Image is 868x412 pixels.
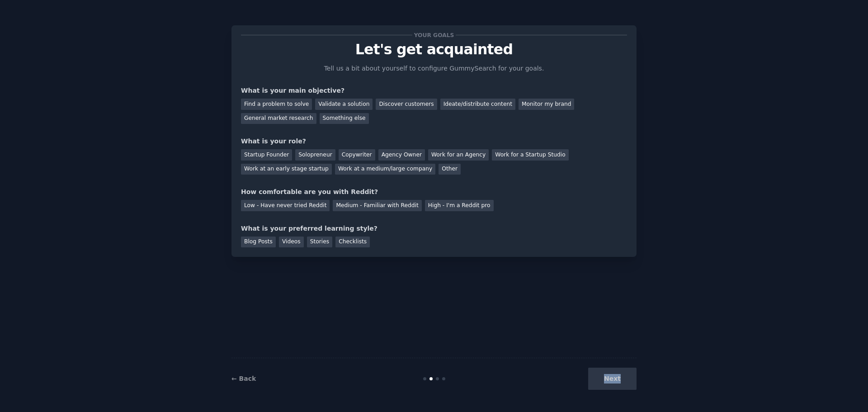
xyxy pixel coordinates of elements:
[333,200,421,211] div: Medium - Familiar with Reddit
[376,99,437,110] div: Discover customers
[440,99,515,110] div: Ideate/distribute content
[315,99,373,110] div: Validate a solution
[241,187,627,197] div: How comfortable are you with Reddit?
[279,237,304,248] div: Videos
[320,113,369,124] div: Something else
[241,86,627,95] div: What is your main objective?
[425,200,494,211] div: High - I'm a Reddit pro
[492,149,568,161] div: Work for a Startup Studio
[241,137,627,146] div: What is your role?
[231,375,256,382] a: ← Back
[339,149,375,161] div: Copywriter
[241,200,330,211] div: Low - Have never tried Reddit
[439,164,461,175] div: Other
[241,164,332,175] div: Work at an early stage startup
[307,237,332,248] div: Stories
[241,99,312,110] div: Find a problem to solve
[378,149,425,161] div: Agency Owner
[241,237,276,248] div: Blog Posts
[241,42,627,57] p: Let's get acquainted
[241,224,627,233] div: What is your preferred learning style?
[428,149,489,161] div: Work for an Agency
[241,149,292,161] div: Startup Founder
[412,30,456,40] span: Your goals
[295,149,335,161] div: Solopreneur
[335,237,370,248] div: Checklists
[519,99,574,110] div: Monitor my brand
[241,113,316,124] div: General market research
[335,164,435,175] div: Work at a medium/large company
[320,64,548,73] p: Tell us a bit about yourself to configure GummySearch for your goals.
